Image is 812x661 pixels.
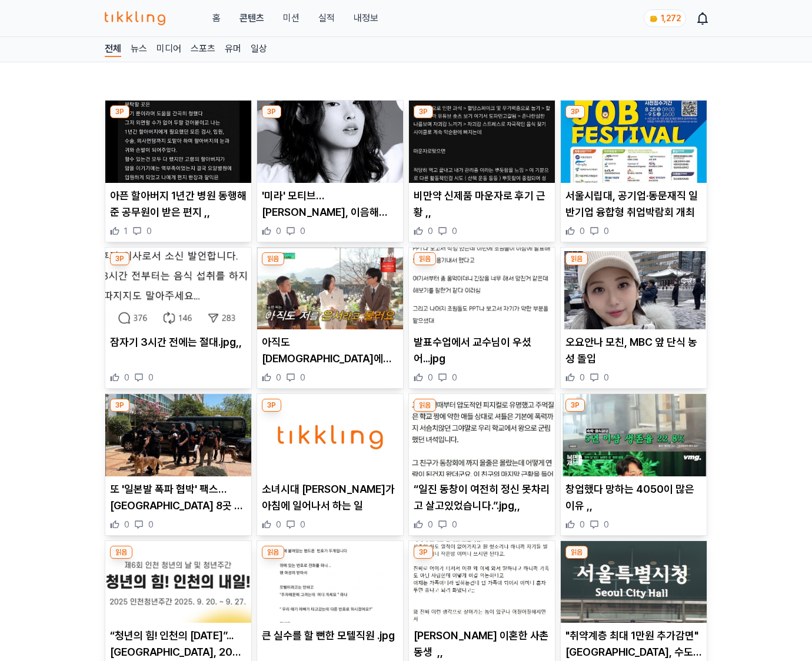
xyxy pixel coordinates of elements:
[131,42,147,57] a: 뉴스
[262,252,284,265] div: 읽음
[561,394,707,476] img: 창업했다 망하는 4050이 많은 이유 ,,
[262,334,398,367] p: 아직도 [DEMOGRAPHIC_DATA]에게 은서라고 부르는 [PERSON_NAME]
[560,247,707,389] div: 읽음 오요안나 모친, MBC 앞 단식 농성 돌입 오요안나 모친, MBC 앞 단식 농성 돌입 0 0
[452,225,457,237] span: 0
[110,399,129,412] div: 3P
[414,188,550,221] p: 비만약 신제품 마운자로 후기 근황 ,,
[300,519,305,530] span: 0
[105,11,165,25] img: 티끌링
[414,105,433,118] div: 3P
[251,42,267,57] a: 일상
[649,14,658,24] img: coin
[105,100,252,242] div: 3P 아픈 할아버지 1년간 병원 동행해준 공무원이 받은 편지 ,, 아픈 할아버지 1년간 병원 동행해준 공무원이 받은 편지 ,, 1 0
[124,225,128,237] span: 1
[300,225,305,237] span: 0
[105,42,121,57] a: 전체
[262,188,398,221] p: '미라' 모티브…[PERSON_NAME], 이음해[PERSON_NAME]와 전속계약
[409,394,555,476] img: “일진 동창이 여전히 정신 못차리고 살고있었습니다.”.jpg,,
[414,627,550,660] p: [PERSON_NAME] 이혼한 사촌동생 ,,
[110,334,247,350] p: 잠자기 3시간 전에는 절대.jpg,,
[105,101,251,183] img: 아픈 할아버지 1년간 병원 동행해준 공무원이 받은 편지 ,,
[257,248,403,330] img: 아직도 송혜교에게 은서라고 부르는 송승헌
[262,105,281,118] div: 3P
[452,519,457,530] span: 0
[565,105,585,118] div: 3P
[565,399,585,412] div: 3P
[110,481,247,514] p: 또 '일본발 폭파 협박' 팩스…[GEOGRAPHIC_DATA] 8곳 수백명 대피 소동(종합)
[644,9,684,27] a: coin 1,272
[124,519,129,530] span: 0
[148,372,154,383] span: 0
[105,247,252,389] div: 3P 잠자기 3시간 전에는 절대.jpg,, 잠자기 3시간 전에는 절대.jpg,, 0 0
[561,248,707,330] img: 오요안나 모친, MBC 앞 단식 농성 돌입
[414,481,550,514] p: “일진 동창이 여전히 정신 못차리고 살고있었습니다.”.jpg,,
[408,100,555,242] div: 3P 비만약 신제품 마운자로 후기 근황 ,, 비만약 신제품 마운자로 후기 근황 ,, 0 0
[414,334,550,367] p: 발표수업에서 교수님이 우셨어...jpg
[409,541,555,623] img: 허니문 이혼한 사촌동생 ,,
[428,519,433,530] span: 0
[560,100,707,242] div: 3P 서울시립대, 공기업·동문재직 일반기업 융합형 취업박람회 개최 서울시립대, 공기업·동문재직 일반기업 융합형 취업박람회 개최 0 0
[276,225,281,237] span: 0
[124,372,129,383] span: 0
[661,14,681,23] span: 1,272
[276,519,281,530] span: 0
[110,252,129,265] div: 3P
[283,11,299,25] button: 미션
[105,393,252,536] div: 3P 또 '일본발 폭파 협박' 팩스…부산 중학교 8곳 수백명 대피 소동(종합) 또 '일본발 폭파 협박' 팩스…[GEOGRAPHIC_DATA] 8곳 수백명 대피 소동(종합) 0 0
[257,101,403,183] img: '미라' 모티브…안소연, 이음해시태그와 전속계약
[276,372,281,383] span: 0
[414,252,436,265] div: 읽음
[561,541,707,623] img: "취약계층 최대 1만원 추가감면" 서울시, 수도요금 규제철폐 한달만에 효과
[105,541,251,623] img: “청년의 힘! 인천의 내일”... 인천시, 2025년 인천 청년주간 운영
[604,225,609,237] span: 0
[257,394,403,476] img: 소녀시대 윤아가 아침에 일어나서 하는 일
[565,334,702,367] p: 오요안나 모친, MBC 앞 단식 농성 돌입
[239,11,264,25] a: 콘텐츠
[257,393,404,536] div: 3P 소녀시대 윤아가 아침에 일어나서 하는 일 소녀시대 [PERSON_NAME]가 아침에 일어나서 하는 일 0 0
[110,546,132,559] div: 읽음
[604,372,609,383] span: 0
[565,188,702,221] p: 서울시립대, 공기업·동문재직 일반기업 융합형 취업박람회 개최
[565,546,588,559] div: 읽음
[408,247,555,389] div: 읽음 발표수업에서 교수님이 우셨어...jpg 발표수업에서 교수님이 우셨어...jpg 0 0
[257,100,404,242] div: 3P '미라' 모티브…안소연, 이음해시태그와 전속계약 '미라' 모티브…[PERSON_NAME], 이음해[PERSON_NAME]와 전속계약 0 0
[565,481,702,514] p: 창업했다 망하는 4050이 많은 이유 ,,
[565,627,702,660] p: "취약계층 최대 1만원 추가감면" [GEOGRAPHIC_DATA], 수도요금 규제철폐 한달만에 효과
[604,519,609,530] span: 0
[409,101,555,183] img: 비만약 신제품 마운자로 후기 근황 ,,
[105,248,251,330] img: 잠자기 3시간 전에는 절대.jpg,,
[262,627,398,644] p: 큰 실수를 할 뻔한 모텔직원 .jpg
[354,11,378,25] a: 내정보
[414,546,433,559] div: 3P
[428,225,433,237] span: 0
[157,42,181,57] a: 미디어
[262,546,284,559] div: 읽음
[257,247,404,389] div: 읽음 아직도 송혜교에게 은서라고 부르는 송승헌 아직도 [DEMOGRAPHIC_DATA]에게 은서라고 부르는 [PERSON_NAME] 0 0
[110,188,247,221] p: 아픈 할아버지 1년간 병원 동행해준 공무원이 받은 편지 ,,
[409,248,555,330] img: 발표수업에서 교수님이 우셨어...jpg
[300,372,305,383] span: 0
[147,225,152,237] span: 0
[225,42,241,57] a: 유머
[212,11,221,25] a: 홈
[565,252,588,265] div: 읽음
[452,372,457,383] span: 0
[105,394,251,476] img: 또 '일본발 폭파 협박' 팩스…부산 중학교 8곳 수백명 대피 소동(종합)
[580,519,585,530] span: 0
[148,519,154,530] span: 0
[428,372,433,383] span: 0
[110,105,129,118] div: 3P
[262,481,398,514] p: 소녀시대 [PERSON_NAME]가 아침에 일어나서 하는 일
[257,541,403,623] img: 큰 실수를 할 뻔한 모텔직원 .jpg
[580,225,585,237] span: 0
[560,393,707,536] div: 3P 창업했다 망하는 4050이 많은 이유 ,, 창업했다 망하는 4050이 많은 이유 ,, 0 0
[414,399,436,412] div: 읽음
[262,399,281,412] div: 3P
[191,42,215,57] a: 스포츠
[580,372,585,383] span: 0
[561,101,707,183] img: 서울시립대, 공기업·동문재직 일반기업 융합형 취업박람회 개최
[318,11,335,25] a: 실적
[408,393,555,536] div: 읽음 “일진 동창이 여전히 정신 못차리고 살고있었습니다.”.jpg,, “일진 동창이 여전히 정신 못차리고 살고있었습니다.”.jpg,, 0 0
[110,627,247,660] p: “청년의 힘! 인천의 [DATE]”... [GEOGRAPHIC_DATA], 2025년 인천 청년주간 운영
